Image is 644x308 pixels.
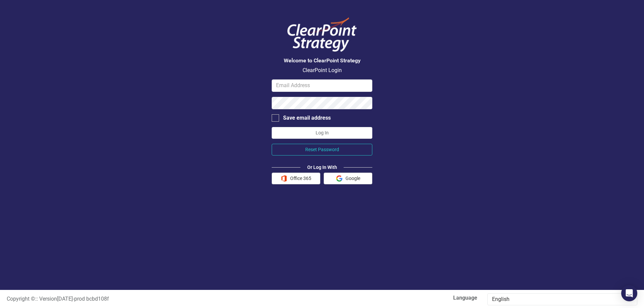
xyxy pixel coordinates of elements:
[324,173,372,184] button: Google
[336,175,342,182] img: Google
[327,294,477,302] label: Language
[2,295,322,303] div: :: Version [DATE] - prod bcbd108f
[272,79,372,92] input: Email Address
[492,296,626,303] div: English
[272,144,372,156] button: Reset Password
[283,114,331,122] div: Save email address
[282,13,362,56] img: ClearPoint Logo
[272,58,372,64] h3: Welcome to ClearPoint Strategy
[272,67,372,74] p: ClearPoint Login
[301,164,344,171] div: Or Log In With
[621,285,637,301] div: Open Intercom Messenger
[281,175,287,182] img: Office 365
[7,296,35,302] span: Copyright ©
[272,173,320,184] button: Office 365
[272,127,372,139] button: Log In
